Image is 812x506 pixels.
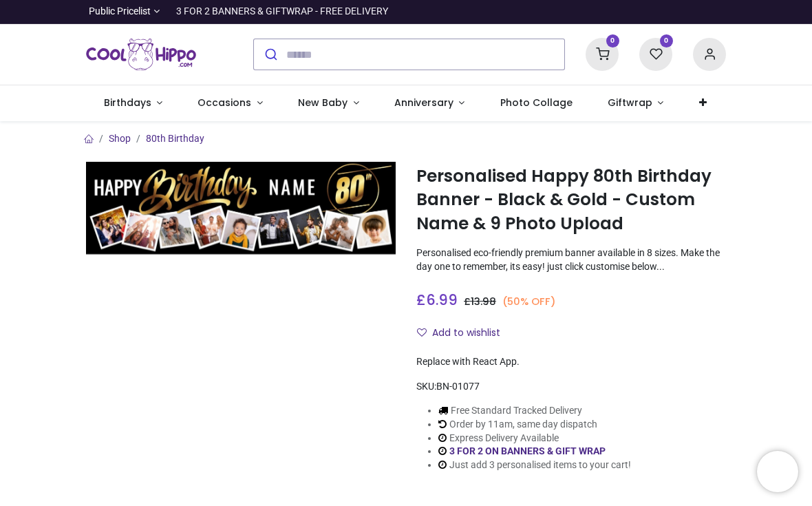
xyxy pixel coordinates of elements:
a: Anniversary [376,85,482,121]
a: Public Pricelist [86,5,160,19]
a: Logo of Cool Hippo [86,35,196,74]
span: Public Pricelist [89,5,151,19]
img: Personalised Happy 80th Birthday Banner - Black & Gold - Custom Name & 9 Photo Upload [86,162,396,255]
small: (50% OFF) [502,295,556,309]
a: 80th Birthday [146,133,204,144]
a: 3 FOR 2 ON BANNERS & GIFT WRAP [449,445,606,456]
a: New Baby [281,85,377,121]
span: 6.99 [426,290,458,310]
li: Order by 11am, same day dispatch [438,418,631,432]
li: Just add 3 personalised items to your cart! [438,458,631,472]
sup: 0 [606,34,619,48]
span: Photo Collage [500,96,573,109]
iframe: Customer reviews powered by Trustpilot [437,5,726,19]
span: 13.98 [471,295,496,308]
a: Birthdays [86,85,180,121]
img: Cool Hippo [86,35,196,74]
a: 0 [586,48,619,59]
span: £ [416,290,458,310]
button: Add to wishlistAdd to wishlist [416,321,512,345]
span: Anniversary [394,96,453,109]
a: 0 [639,48,672,59]
div: SKU: [416,380,726,394]
iframe: Brevo live chat [757,451,798,492]
span: £ [464,295,496,308]
div: Replace with React App. [416,355,726,369]
p: Personalised eco-friendly premium banner available in 8 sizes. Make the day one to remember, its ... [416,246,726,273]
span: Occasions [197,96,251,109]
span: Giftwrap [608,96,652,109]
span: BN-01077 [436,381,480,392]
sup: 0 [660,34,673,48]
a: Shop [109,133,131,144]
div: 3 FOR 2 BANNERS & GIFTWRAP - FREE DELIVERY [176,5,388,19]
a: Giftwrap [590,85,681,121]
h1: Personalised Happy 80th Birthday Banner - Black & Gold - Custom Name & 9 Photo Upload [416,165,726,235]
button: Submit [254,39,286,70]
i: Add to wishlist [417,328,427,337]
a: Occasions [180,85,281,121]
li: Express Delivery Available [438,432,631,445]
span: Birthdays [104,96,151,109]
li: Free Standard Tracked Delivery [438,404,631,418]
span: New Baby [298,96,348,109]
